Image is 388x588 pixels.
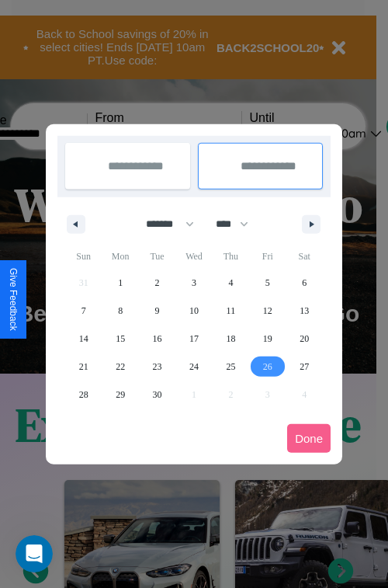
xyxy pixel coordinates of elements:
[263,297,272,325] span: 12
[263,353,272,381] span: 26
[116,381,125,409] span: 29
[79,353,88,381] span: 21
[79,381,88,409] span: 28
[118,297,123,325] span: 8
[139,297,175,325] button: 9
[65,244,102,269] span: Sun
[139,353,175,381] button: 23
[300,353,309,381] span: 27
[263,325,272,353] span: 19
[226,325,235,353] span: 18
[227,297,236,325] span: 11
[249,325,286,353] button: 19
[102,269,138,297] button: 1
[175,269,212,297] button: 3
[300,297,309,325] span: 13
[153,325,162,353] span: 16
[287,424,331,453] button: Done
[102,353,138,381] button: 22
[102,325,138,353] button: 15
[213,269,249,297] button: 4
[79,325,88,353] span: 14
[175,244,212,269] span: Wed
[175,325,212,353] button: 17
[249,297,286,325] button: 12
[139,325,175,353] button: 16
[155,269,160,297] span: 2
[192,269,196,297] span: 3
[102,381,138,409] button: 29
[153,353,162,381] span: 23
[81,297,86,325] span: 7
[249,269,286,297] button: 5
[16,535,53,572] iframe: Intercom live chat
[300,325,309,353] span: 20
[139,244,175,269] span: Tue
[139,269,175,297] button: 2
[213,297,249,325] button: 11
[265,269,270,297] span: 5
[286,269,323,297] button: 6
[175,297,212,325] button: 10
[249,244,286,269] span: Fri
[286,297,323,325] button: 13
[213,353,249,381] button: 25
[155,297,160,325] span: 9
[65,325,102,353] button: 14
[302,269,307,297] span: 6
[116,325,125,353] span: 15
[189,325,199,353] span: 17
[102,297,138,325] button: 8
[286,244,323,269] span: Sat
[65,381,102,409] button: 28
[175,353,212,381] button: 24
[249,353,286,381] button: 26
[118,269,123,297] span: 1
[286,325,323,353] button: 20
[102,244,138,269] span: Mon
[139,381,175,409] button: 30
[213,244,249,269] span: Thu
[65,297,102,325] button: 7
[153,381,162,409] span: 30
[189,297,199,325] span: 10
[65,353,102,381] button: 21
[286,353,323,381] button: 27
[8,268,19,331] div: Give Feedback
[213,325,249,353] button: 18
[189,353,199,381] span: 24
[228,269,233,297] span: 4
[116,353,125,381] span: 22
[226,353,235,381] span: 25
